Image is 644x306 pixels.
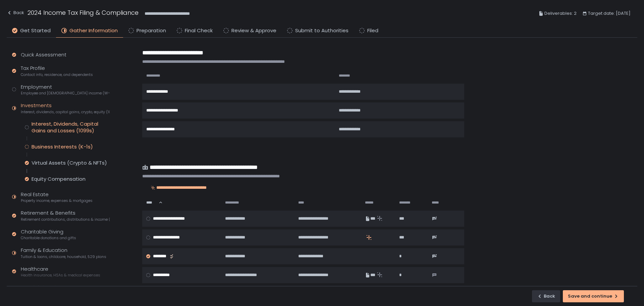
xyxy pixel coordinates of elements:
[28,8,139,17] h1: 2024 Income Tax Filing & Compliance
[69,27,118,35] span: Gather Information
[32,121,110,134] div: Interest, Dividends, Capital Gains and Losses (1099s)
[21,254,106,259] span: Tuition & loans, childcare, household, 529 plans
[568,293,619,299] div: Save and continue
[544,9,577,17] span: Deliverables: 2
[185,27,213,35] span: Final Check
[295,27,348,35] span: Submit to Authorities
[32,176,86,182] div: Equity Compensation
[231,27,276,35] span: Review & Approve
[7,9,24,17] div: Back
[21,209,110,222] div: Retirement & Benefits
[532,290,560,302] button: Back
[21,198,93,203] span: Property income, expenses & mortgages
[21,72,93,77] span: Contact info, residence, and dependents
[32,143,93,150] div: Business Interests (K-1s)
[21,102,110,115] div: Investments
[21,83,110,96] div: Employment
[21,265,100,278] div: Healthcare
[21,51,66,59] div: Quick Assessment
[21,228,76,241] div: Charitable Giving
[32,160,107,166] div: Virtual Assets (Crypto & NFTs)
[137,27,166,35] span: Preparation
[563,290,624,302] button: Save and continue
[21,235,76,241] span: Charitable donations and gifts
[21,64,93,77] div: Tax Profile
[21,284,82,297] div: Special Situations
[21,273,100,278] span: Health insurance, HSAs & medical expenses
[21,191,93,204] div: Real Estate
[21,110,110,115] span: Interest, dividends, capital gains, crypto, equity (1099s, K-1s)
[21,217,110,222] span: Retirement contributions, distributions & income (1099-R, 5498)
[7,8,24,19] button: Back
[537,293,555,299] div: Back
[21,91,110,96] span: Employee and [DEMOGRAPHIC_DATA] income (W-2s)
[367,27,378,35] span: Filed
[20,27,51,35] span: Get Started
[588,9,631,17] span: Target date: [DATE]
[21,247,106,259] div: Family & Education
